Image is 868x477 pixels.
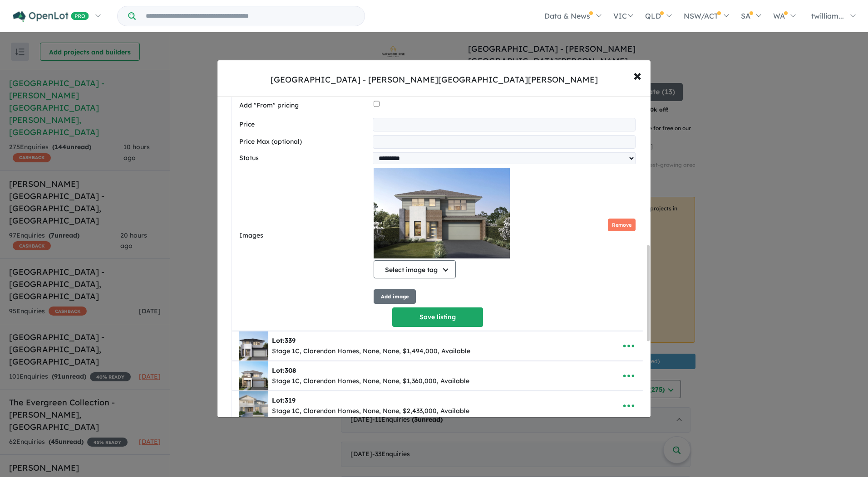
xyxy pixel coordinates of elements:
button: Remove [608,219,636,232]
div: Stage 1C, Clarendon Homes, None, None, $1,360,000, Available [272,376,469,387]
label: Price Max (optional) [239,136,369,147]
span: twilliam... [811,11,844,20]
div: Stage 1C, Clarendon Homes, None, None, $1,494,000, Available [272,346,470,357]
button: Save listing [392,307,483,327]
input: Try estate name, suburb, builder or developer [138,6,363,26]
label: Add "From" pricing [239,100,370,111]
img: Fairwood%20Rise%20Estate%20-%20Rouse%20Hill%20-%20Lot%20319___1757907604.jpg [239,391,268,420]
b: Lot: [272,396,296,404]
label: Images [239,230,370,241]
label: Price [239,119,369,130]
button: Select image tag [374,260,456,278]
span: × [633,65,641,85]
img: Openlot PRO Logo White [13,11,89,22]
b: Lot: [272,366,296,375]
div: [GEOGRAPHIC_DATA] - [PERSON_NAME][GEOGRAPHIC_DATA][PERSON_NAME] [271,74,598,86]
b: Lot: [272,336,296,345]
label: Status [239,153,369,164]
img: Fairwood%20Rise%20Estate%20-%20Rouse%20Hill%20-%20Lot%20339___1748570302.jpg [239,331,268,360]
img: Fairwood Rise Estate - Rouse Hill - Lot 219 [374,168,510,258]
span: 339 [285,336,296,345]
div: Stage 1C, Clarendon Homes, None, None, $2,433,000, Available [272,406,469,417]
span: 319 [285,396,296,404]
button: Add image [374,289,416,304]
img: Fairwood%20Rise%20Estate%20-%20Rouse%20Hill%20-%20Lot%20308___1753972334.jpg [239,361,268,390]
span: 308 [285,366,296,375]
